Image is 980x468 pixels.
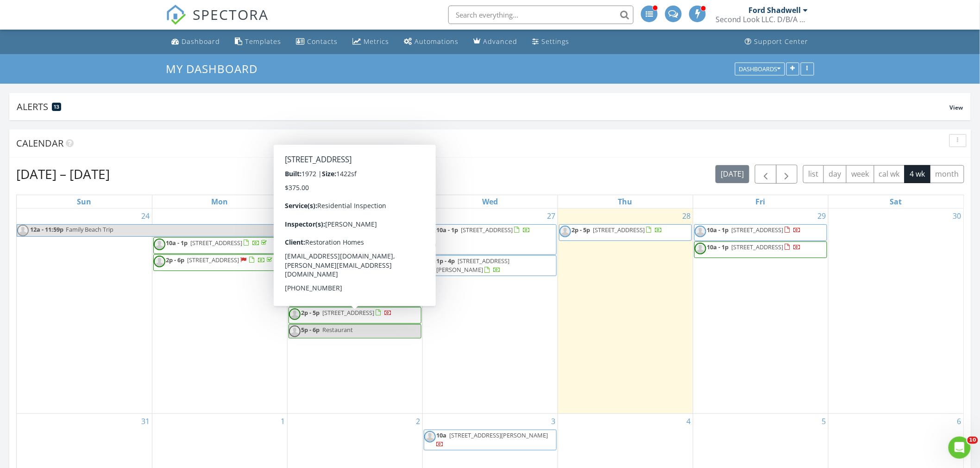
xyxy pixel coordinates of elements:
img: default-user-f0147aede5fd5fa78ca7ade42f37bd4542148d508eef1c3d3ea960f66861d68b.jpg [17,225,29,236]
a: Go to August 25, 2025 [275,209,287,223]
button: cal wk [874,165,905,183]
img: default-user-f0147aede5fd5fa78ca7ade42f37bd4542148d508eef1c3d3ea960f66861d68b.jpg [289,260,301,271]
span: [STREET_ADDRESS] [323,308,375,317]
a: Monday [209,195,230,208]
span: [STREET_ADDRESS][PERSON_NAME] [437,257,510,274]
div: Settings [541,37,569,46]
a: 10a [STREET_ADDRESS][PERSON_NAME] [437,431,548,448]
a: 10a - 1p [STREET_ADDRESS] [166,239,269,247]
span: 2p - 5p [302,277,320,285]
span: [STREET_ADDRESS] [331,260,383,268]
input: Search everything... [448,6,634,24]
span: 10 [967,437,978,444]
td: Go to August 26, 2025 [287,209,422,413]
a: 10a - 1p [STREET_ADDRESS] [424,224,557,255]
span: 1p - 4p [437,257,455,265]
button: [DATE] [716,165,749,183]
span: 2p - 6p [166,256,185,264]
span: 10a [437,431,447,439]
img: default-user-f0147aede5fd5fa78ca7ade42f37bd4542148d508eef1c3d3ea960f66861d68b.jpg [559,226,571,237]
a: 10a - 1p [STREET_ADDRESS] [707,243,801,251]
div: Metrics [364,37,389,46]
div: Ford Shadwell [749,6,801,15]
button: 4 wk [905,165,930,183]
img: default-user-f0147aede5fd5fa78ca7ade42f37bd4542148d508eef1c3d3ea960f66861d68b.jpg [289,308,301,320]
span: [STREET_ADDRESS][PERSON_NAME] [450,431,548,439]
button: Next [776,165,798,184]
div: Alerts [17,100,950,113]
a: Go to September 4, 2025 [685,414,693,429]
span: 12a - 11:59p [30,225,64,236]
button: Dashboards [735,62,785,75]
a: Go to August 30, 2025 [951,209,963,223]
a: Saturday [888,195,904,208]
a: Dashboard [168,33,224,50]
a: 10a - 1p [STREET_ADDRESS] [153,237,286,254]
button: list [803,165,824,183]
td: Go to August 28, 2025 [558,209,693,413]
a: 1p - 4p [STREET_ADDRESS][PERSON_NAME] [424,255,557,276]
span: [STREET_ADDRESS] [732,226,784,234]
a: Go to August 27, 2025 [546,209,558,223]
a: My Dashboard [166,61,265,76]
a: 2p - 5p [STREET_ADDRESS] [289,307,421,324]
a: Settings [528,33,573,50]
a: Go to September 5, 2025 [820,414,828,429]
div: Automations [415,37,459,46]
a: 10a - 1p [STREET_ADDRESS][PERSON_NAME] [302,239,378,256]
a: 1p - 4p [STREET_ADDRESS][PERSON_NAME] [437,257,510,274]
div: Support Center [754,37,809,46]
a: Automations (Advanced) [400,33,462,50]
span: 2p - 6:30p [302,260,328,268]
a: Go to September 1, 2025 [279,414,287,429]
td: Go to August 24, 2025 [17,209,152,413]
span: [STREET_ADDRESS][PERSON_NAME] [302,239,378,256]
img: default-user-f0147aede5fd5fa78ca7ade42f37bd4542148d508eef1c3d3ea960f66861d68b.jpg [154,256,165,267]
img: default-user-f0147aede5fd5fa78ca7ade42f37bd4542148d508eef1c3d3ea960f66861d68b.jpg [289,239,301,250]
div: Confirm [392,261,415,268]
a: Thursday [616,195,634,208]
td: Go to August 25, 2025 [152,209,287,413]
a: Go to September 3, 2025 [550,414,558,429]
a: Contacts [292,33,341,50]
a: 10a [STREET_ADDRESS][PERSON_NAME] [424,430,557,450]
span: Family Beach Trip [66,225,113,234]
a: 2p - 5p [STREET_ADDRESS] [302,308,392,317]
a: Metrics [349,33,393,50]
span: [STREET_ADDRESS] [191,239,243,247]
td: Go to August 29, 2025 [693,209,828,413]
span: [STREET_ADDRESS] [188,256,239,264]
a: 2p - 6p [STREET_ADDRESS] [166,256,275,264]
h2: [DATE] – [DATE] [16,165,110,183]
span: 10a - 1p [707,243,729,251]
span: 10a - 1p [707,226,729,234]
span: 2p - 5p [572,226,591,234]
span: 10a - 1p [166,239,188,247]
img: default-user-f0147aede5fd5fa78ca7ade42f37bd4542148d508eef1c3d3ea960f66861d68b.jpg [154,239,165,250]
span: Restaurant [323,326,353,334]
img: default-user-f0147aede5fd5fa78ca7ade42f37bd4542148d508eef1c3d3ea960f66861d68b.jpg [289,326,301,337]
a: 10a - 1p [STREET_ADDRESS] [437,226,531,234]
a: 2p - 6p [STREET_ADDRESS] [153,254,286,271]
span: [STREET_ADDRESS] [593,226,645,234]
span: 2p - 5p [302,308,320,317]
a: Go to August 26, 2025 [410,209,422,223]
img: default-user-f0147aede5fd5fa78ca7ade42f37bd4542148d508eef1c3d3ea960f66861d68b.jpg [695,226,706,237]
div: Dashboards [739,66,781,72]
span: 13 [54,104,59,110]
span: View [950,104,963,111]
a: Friday [754,195,767,208]
a: Tuesday [346,195,364,208]
a: 10a - 1p [STREET_ADDRESS] [694,241,827,258]
a: SPECTORA [166,12,269,32]
span: SPECTORA [193,5,269,24]
span: 10a - 1p [437,226,459,234]
a: 2p - 5p [STREET_ADDRESS][PERSON_NAME] [302,277,375,294]
a: 2p - 6:30p [STREET_ADDRESS] Confirm [289,259,421,275]
a: 10a - 1p [STREET_ADDRESS] [694,224,827,241]
a: Go to September 6, 2025 [955,414,963,429]
img: default-user-f0147aede5fd5fa78ca7ade42f37bd4542148d508eef1c3d3ea960f66861d68b.jpg [424,240,436,251]
button: day [823,165,847,183]
button: week [846,165,874,183]
a: Templates [231,33,285,50]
